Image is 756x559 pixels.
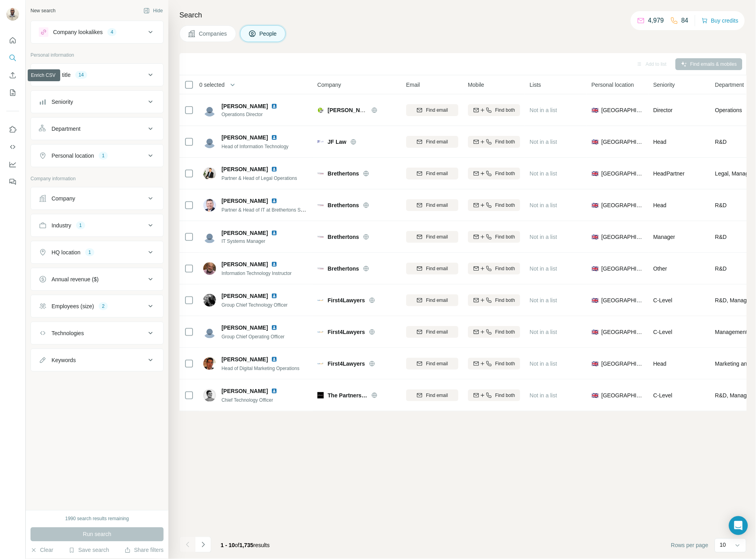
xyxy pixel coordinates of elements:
span: 🇬🇧 [592,170,598,177]
button: Technologies [31,324,163,343]
span: Brethertons [328,170,359,177]
span: Other [653,265,667,272]
span: Brethertons [328,201,359,209]
img: LinkedIn logo [271,166,277,172]
button: Quick start [6,33,19,48]
span: [PERSON_NAME] [221,355,268,363]
span: Mobile [468,81,484,89]
img: Logo of Gowing Law Solicitors [317,107,324,113]
img: LinkedIn logo [271,293,277,299]
span: [GEOGRAPHIC_DATA] [601,296,644,304]
span: [GEOGRAPHIC_DATA] [601,391,644,399]
span: [GEOGRAPHIC_DATA] [601,106,644,114]
img: Logo of First4Lawyers [317,297,324,303]
button: Dashboard [6,157,19,172]
button: Seniority [31,92,163,111]
img: Avatar [6,8,19,21]
span: Find both [495,392,515,399]
span: [GEOGRAPHIC_DATA] [601,328,644,336]
span: Find email [426,170,448,177]
button: Job title14 [31,65,163,84]
button: Buy credits [702,15,739,26]
span: Find email [426,107,448,114]
span: [PERSON_NAME] [221,102,268,110]
img: Logo of First4Lawyers [317,361,324,367]
span: Find email [426,297,448,304]
span: [GEOGRAPHIC_DATA] [601,201,644,209]
span: Head of Digital Marketing Operations [221,366,300,371]
span: R&D [715,138,727,146]
img: Logo of JF Law [317,140,324,143]
span: 🇬🇧 [592,265,598,273]
button: Employees (size)2 [31,297,163,316]
button: Find both [468,136,520,148]
button: Find both [468,104,520,116]
button: Find both [468,326,520,338]
span: Partner & Head of IT at Brethertons Solicitors LLP [221,206,326,213]
span: [PERSON_NAME] [221,324,268,332]
img: Avatar [203,357,216,370]
span: [GEOGRAPHIC_DATA] [601,233,644,241]
button: Find both [468,199,520,211]
span: Not in a list [530,361,557,367]
span: Operations [715,106,742,114]
span: R&D [715,265,727,273]
span: Department [715,81,744,89]
span: Director [653,107,673,113]
img: Logo of Brethertons [317,170,324,177]
button: Find email [406,231,458,243]
p: 84 [682,16,689,25]
span: First4Lawyers [328,328,365,336]
button: Share filters [124,546,164,554]
div: Department [52,125,80,133]
span: Not in a list [530,234,557,240]
span: Find email [426,233,448,240]
img: Logo of The Partnership [317,392,324,399]
button: Feedback [6,175,19,189]
span: Head of Information Technology [221,144,288,149]
button: Keywords [31,351,163,370]
span: Not in a list [530,170,557,177]
button: Department [31,119,163,138]
span: 1,735 [240,542,254,549]
span: Group Chief Operating Officer [221,334,284,340]
img: Logo of Brethertons [317,234,324,240]
div: Job title [52,71,71,79]
span: Find both [495,138,515,145]
button: Find email [406,263,458,275]
button: Use Surfe on LinkedIn [6,122,19,137]
p: Personal information [31,52,164,59]
img: Logo of First4Lawyers [317,329,324,335]
span: C-Level [653,329,672,335]
span: Email [406,81,420,89]
button: Find email [406,358,458,370]
span: Find both [495,328,515,336]
span: 0 selected [199,81,225,89]
span: Find email [426,360,448,367]
img: Logo of Brethertons [317,202,324,208]
img: Avatar [203,199,216,212]
span: Find email [426,265,448,272]
div: Industry [52,221,71,229]
button: Find both [468,168,520,179]
span: Head [653,139,666,145]
span: Find both [495,265,515,272]
p: 4,979 [648,16,664,25]
img: Avatar [203,104,216,116]
div: 1 [76,222,85,229]
img: Avatar [203,135,216,148]
span: Not in a list [530,392,557,399]
span: 🇬🇧 [592,233,598,241]
div: 2 [99,303,108,310]
span: The Partnership [328,391,367,399]
button: HQ location1 [31,243,163,262]
div: Personal location [52,152,94,160]
div: Company [52,195,75,202]
span: Not in a list [530,139,557,145]
span: [PERSON_NAME] [221,387,268,395]
span: Information Technology Instructor [221,271,292,276]
span: Manager [653,234,675,240]
button: Find email [406,104,458,116]
div: New search [31,7,55,14]
span: [PERSON_NAME] [221,197,268,205]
